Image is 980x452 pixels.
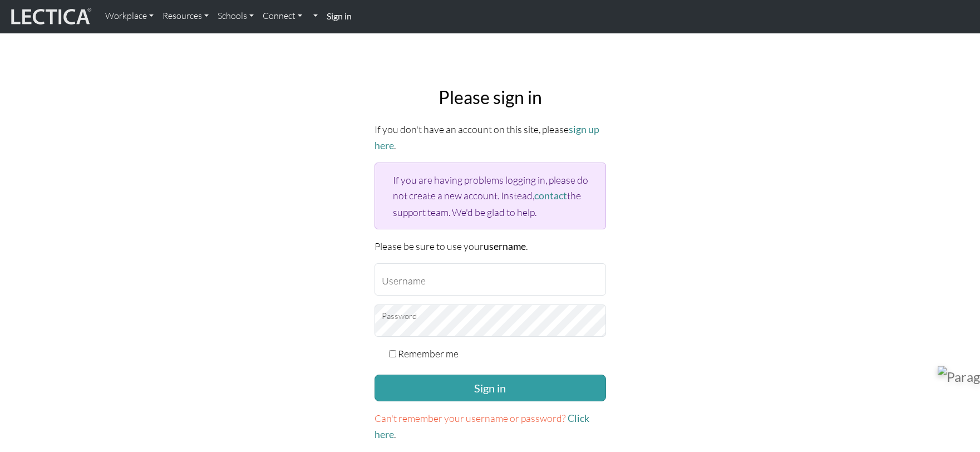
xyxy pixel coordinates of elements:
[534,190,567,202] a: contact
[375,375,606,401] button: Sign in
[375,121,606,154] p: If you don't have an account on this site, please .
[398,346,459,361] label: Remember me
[375,263,606,296] input: Username
[101,4,158,28] a: Workplace
[375,87,606,108] h2: Please sign in
[8,6,92,27] img: lecticalive
[258,4,307,28] a: Connect
[158,4,213,28] a: Resources
[327,11,352,21] strong: Sign in
[375,412,566,424] span: Can't remember your username or password?
[484,240,526,252] strong: username
[213,4,258,28] a: Schools
[375,163,606,229] div: If you are having problems logging in, please do not create a new account. Instead, the support t...
[375,410,606,443] p: .
[322,4,356,28] a: Sign in
[375,238,606,254] p: Please be sure to use your .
